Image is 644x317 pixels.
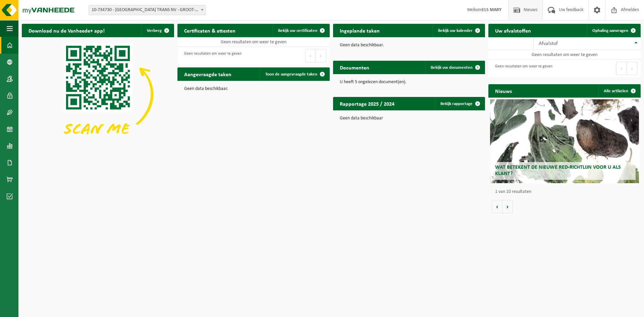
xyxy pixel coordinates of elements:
button: Next [627,62,637,75]
p: Geen data beschikbaar. [340,43,479,48]
span: 10-734730 - BENELUX TRANS NV - GROOT-BIJGAARDEN [89,5,206,15]
p: 1 van 10 resultaten [495,190,637,194]
h2: Download nu de Vanheede+ app! [22,24,111,37]
h2: Nieuws [488,84,519,97]
td: Geen resultaten om weer te geven [177,37,330,47]
a: Bekijk uw certificaten [273,24,329,37]
button: Previous [305,49,316,62]
span: Toon de aangevraagde taken [265,72,317,76]
div: Geen resultaten om weer te geven [492,61,552,76]
a: Bekijk uw kalender [433,24,484,37]
a: Toon de aangevraagde taken [260,67,329,81]
td: Geen resultaten om weer te geven [488,50,641,59]
span: Ophaling aanvragen [592,29,628,33]
span: Afvalstof [539,41,558,46]
h2: Certificaten & attesten [177,24,242,37]
h2: Rapportage 2025 / 2024 [333,97,401,110]
a: Bekijk uw documenten [425,61,484,74]
h2: Documenten [333,61,376,74]
strong: ELS MARY [482,7,501,12]
button: Next [316,49,326,62]
span: Wat betekent de nieuwe RED-richtlijn voor u als klant? [495,165,621,176]
span: 10-734730 - BENELUX TRANS NV - GROOT-BIJGAARDEN [89,5,206,15]
button: Previous [616,62,627,75]
button: Volgende [502,200,513,213]
span: Bekijk uw certificaten [278,29,317,33]
a: Alle artikelen [598,84,640,98]
a: Wat betekent de nieuwe RED-richtlijn voor u als klant? [490,99,639,183]
span: Verberg [147,29,162,33]
img: Download de VHEPlus App [22,37,174,151]
a: Bekijk rapportage [435,97,484,110]
button: Verberg [142,24,173,37]
div: Geen resultaten om weer te geven [181,48,241,63]
button: Vorige [492,200,502,213]
a: Ophaling aanvragen [587,24,640,37]
h2: Aangevraagde taken [177,67,238,81]
span: Bekijk uw documenten [431,65,473,70]
p: Geen data beschikbaar [340,116,479,121]
p: Geen data beschikbaar. [184,87,323,91]
p: U heeft 5 ongelezen document(en). [340,80,479,85]
span: Bekijk uw kalender [438,29,473,33]
h2: Ingeplande taken [333,24,386,37]
h2: Uw afvalstoffen [488,24,538,37]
